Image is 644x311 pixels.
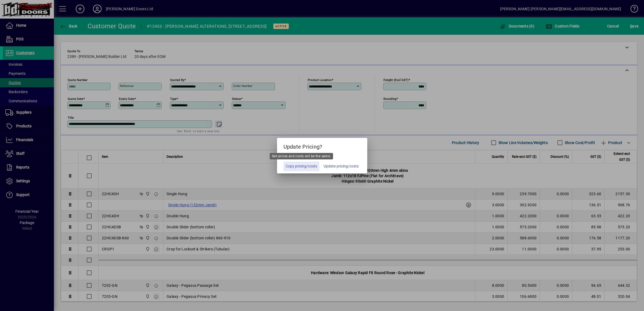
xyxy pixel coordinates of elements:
div: Sell prices and costs will be the same. [270,153,333,159]
button: Update pricing/costs [321,162,361,171]
span: Copy pricing/costs [286,163,317,169]
span: Update pricing/costs [324,163,359,169]
button: Copy pricing/costs [283,162,319,171]
h5: Update Pricing? [277,138,367,153]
